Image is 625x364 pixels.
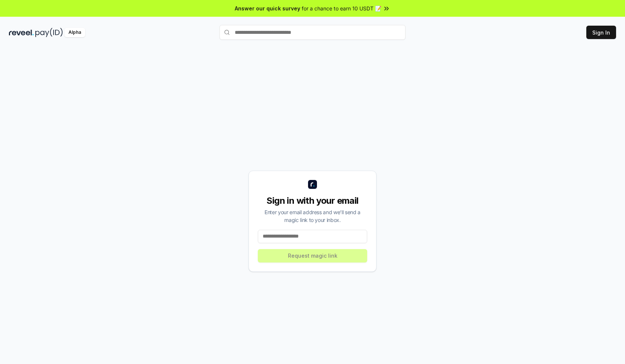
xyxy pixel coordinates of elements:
[235,4,300,12] span: Answer our quick survey
[308,180,317,189] img: logo_small
[258,195,367,207] div: Sign in with your email
[35,28,63,37] img: pay_id
[258,208,367,224] div: Enter your email address and we’ll send a magic link to your inbox.
[586,26,616,39] button: Sign In
[64,28,85,37] div: Alpha
[9,28,34,37] img: reveel_dark
[302,4,381,12] span: for a chance to earn 10 USDT 📝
